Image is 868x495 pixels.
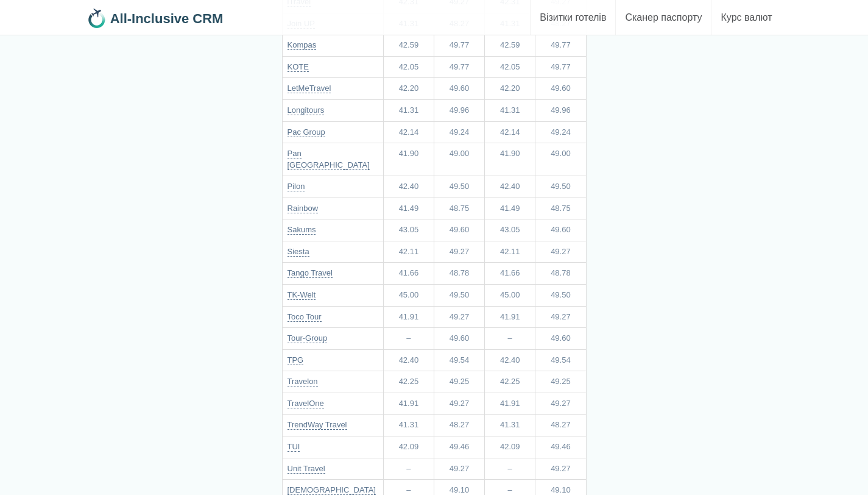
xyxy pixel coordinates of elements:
td: 49.27 [535,393,586,415]
td: 49.00 [434,143,485,176]
td: 45.00 [485,285,535,307]
a: Travelon [288,377,318,386]
td: 49.50 [535,285,586,307]
td: 49.54 [434,349,485,371]
td: 42.20 [485,78,535,100]
td: 42.40 [485,176,535,198]
td: 49.60 [535,328,586,350]
a: Longitours [288,105,325,115]
td: 49.25 [434,371,485,393]
td: 43.05 [383,219,434,241]
td: – [485,328,535,350]
td: 49.27 [535,241,586,263]
td: 42.40 [485,349,535,371]
td: – [383,328,434,350]
td: 49.25 [535,371,586,393]
a: TK-Welt [288,290,316,300]
td: 42.40 [383,176,434,198]
td: 42.09 [383,436,434,458]
td: 42.11 [485,241,535,263]
a: TrendWay Travel [288,420,347,430]
td: 42.25 [383,371,434,393]
td: – [383,458,434,480]
td: 49.24 [434,121,485,143]
td: 49.27 [434,458,485,480]
a: Kompas [288,40,317,50]
td: 42.05 [383,56,434,78]
a: Sakums [288,225,316,235]
td: 41.31 [383,415,434,436]
a: KOTE [288,62,309,72]
td: 48.78 [434,263,485,285]
a: TUI [288,442,300,452]
td: 42.09 [485,436,535,458]
img: 32x32.png [87,9,107,28]
td: 49.24 [535,121,586,143]
td: 49.00 [535,143,586,176]
td: 43.05 [485,219,535,241]
a: Pilon [288,182,305,191]
td: 49.27 [434,306,485,328]
td: 41.31 [485,415,535,436]
td: 48.75 [434,198,485,219]
a: LetMeTravel [288,84,331,93]
td: 42.14 [485,121,535,143]
a: TravelOne [288,399,324,408]
td: 49.77 [434,35,485,57]
td: 49.54 [535,349,586,371]
td: 41.49 [383,198,434,219]
td: – [485,458,535,480]
a: Toco Tour [288,312,322,322]
td: 45.00 [383,285,434,307]
td: 49.60 [535,219,586,241]
td: 49.60 [434,328,485,350]
td: 49.50 [434,176,485,198]
td: 41.31 [383,99,434,121]
td: 41.90 [383,143,434,176]
td: 42.14 [383,121,434,143]
td: 42.25 [485,371,535,393]
a: Rainbow [288,204,319,213]
b: All-Inclusive CRM [110,11,224,26]
td: 42.20 [383,78,434,100]
td: 49.77 [434,56,485,78]
a: Pan [GEOGRAPHIC_DATA] [288,149,370,170]
td: 41.31 [485,99,535,121]
td: 41.66 [485,263,535,285]
td: 49.60 [434,219,485,241]
td: 41.91 [383,306,434,328]
td: 41.91 [383,393,434,415]
td: 49.46 [535,436,586,458]
td: 41.49 [485,198,535,219]
td: 49.27 [434,241,485,263]
a: Tour-Group [288,333,328,343]
td: 41.66 [383,263,434,285]
td: 49.96 [434,99,485,121]
a: TPG [288,355,304,365]
td: 49.27 [535,458,586,480]
a: Siesta [288,247,309,257]
td: 49.60 [535,78,586,100]
td: 49.60 [434,78,485,100]
td: 42.59 [383,35,434,57]
td: 49.46 [434,436,485,458]
td: 49.96 [535,99,586,121]
td: 42.11 [383,241,434,263]
td: 48.27 [434,415,485,436]
td: 41.91 [485,393,535,415]
td: 42.40 [383,349,434,371]
td: 42.59 [485,35,535,57]
td: 49.50 [535,176,586,198]
td: 48.27 [535,415,586,436]
td: 49.50 [434,285,485,307]
td: 42.05 [485,56,535,78]
td: 48.78 [535,263,586,285]
a: Tango Travel [288,268,333,278]
td: 48.75 [535,198,586,219]
td: 41.91 [485,306,535,328]
td: 41.90 [485,143,535,176]
a: Unit Travel [288,464,325,474]
td: 49.77 [535,35,586,57]
td: 49.27 [434,393,485,415]
td: 49.77 [535,56,586,78]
